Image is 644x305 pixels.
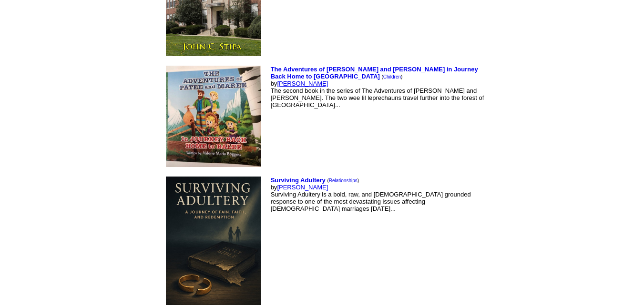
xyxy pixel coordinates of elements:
a: [PERSON_NAME] [277,184,328,191]
font: by The second book in the series of The Adventures of [PERSON_NAME] and [PERSON_NAME]. The two we... [271,66,484,108]
font: by Surviving Adultery is a bold, raw, and [DEMOGRAPHIC_DATA] grounded response to one of the most... [271,177,471,212]
a: Surviving Adultery [271,177,326,184]
img: 80615.jpg [166,66,261,167]
font: ( ) [381,74,402,79]
a: [PERSON_NAME] [277,80,328,87]
a: Children [383,74,401,79]
a: The Adventures of [PERSON_NAME] and [PERSON_NAME] in Journey Back Home to [GEOGRAPHIC_DATA] [271,66,478,80]
a: Relationships [329,178,358,183]
font: ( ) [327,178,359,183]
